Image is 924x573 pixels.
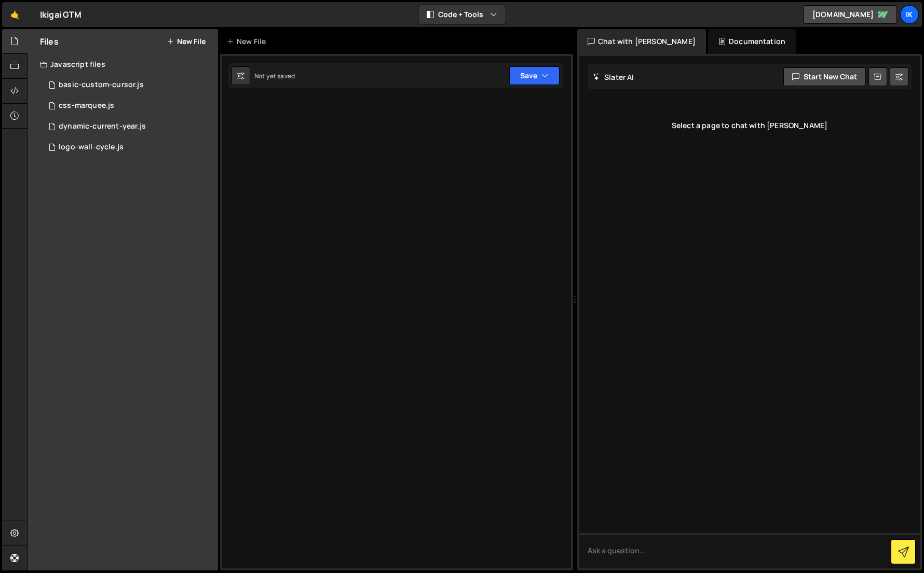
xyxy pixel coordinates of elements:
div: basic-custom-cursor.js [59,80,144,90]
button: Code + Tools [418,5,506,24]
div: 16677/45530.js [40,95,218,116]
div: 16677/45518.js [40,116,218,137]
button: Start new chat [783,67,866,86]
button: Save [509,66,560,85]
h2: Files [40,36,59,47]
div: logo-wall-cycle.js [59,143,124,152]
div: Documentation [708,29,796,54]
button: New File [167,37,206,46]
div: Not yet saved [254,72,295,80]
a: [DOMAIN_NAME] [804,5,897,24]
div: Javascript files [28,54,218,75]
div: dynamic-current-year.js [59,122,146,131]
a: Ik [900,5,919,24]
div: 16677/45527.js [40,75,218,95]
div: Ikigai GTM [40,8,82,21]
div: 16677/45523.js [40,137,218,158]
div: Chat with [PERSON_NAME] [577,29,706,54]
h2: Slater AI [593,72,634,82]
div: New File [226,36,270,47]
div: css-marquee.js [59,101,114,110]
a: 🤙 [2,2,28,27]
